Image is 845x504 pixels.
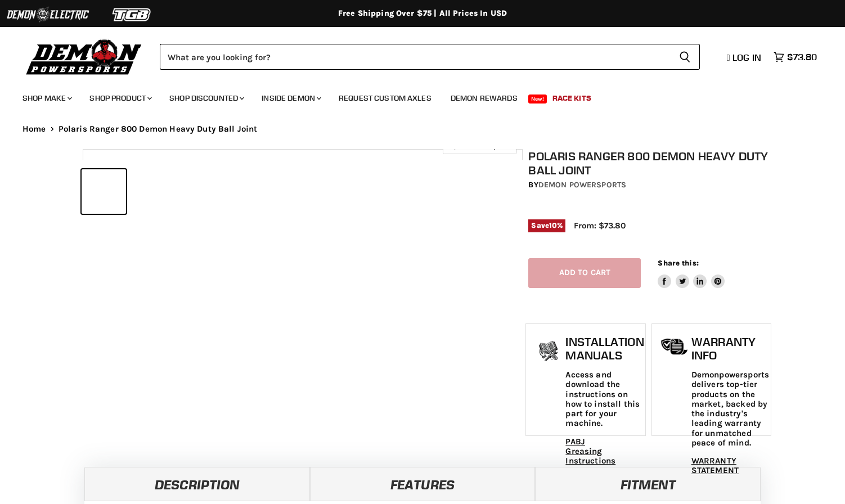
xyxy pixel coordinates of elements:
span: Save % [528,219,565,232]
span: From: $73.80 [574,220,626,231]
button: Search [670,44,700,70]
ul: Main menu [14,82,814,110]
a: Log in [722,52,768,62]
a: Home [23,124,46,134]
a: $73.80 [768,49,822,65]
span: 10 [549,221,557,229]
span: Share this: [658,259,698,267]
img: warranty-icon.png [660,338,689,355]
h1: Installation Manuals [565,335,644,362]
a: Race Kits [544,87,600,110]
a: Description [84,467,310,501]
span: Polaris Ranger 800 Demon Heavy Duty Ball Joint [59,124,258,134]
a: Demon Rewards [442,87,526,110]
input: Search [160,44,670,70]
a: Shop Product [81,87,159,110]
a: PABJ Greasing Instructions [565,437,615,466]
span: Click to expand [448,142,511,150]
h1: Polaris Ranger 800 Demon Heavy Duty Ball Joint [528,149,768,177]
a: Features [310,467,536,501]
h1: Warranty Info [691,335,769,362]
img: Demon Electric Logo 2 [6,4,90,25]
a: Inside Demon [253,87,328,110]
span: New! [528,94,547,103]
span: $73.80 [787,52,817,62]
p: Demonpowersports delivers top-tier products on the market, backed by the industry's leading warra... [691,370,769,448]
a: Shop Make [14,87,79,110]
a: Shop Discounted [161,87,251,110]
a: Fitment [535,467,761,501]
aside: Share this: [658,258,725,288]
div: by [528,179,768,191]
button: IMAGE thumbnail [82,169,126,214]
a: Request Custom Axles [330,87,440,110]
form: Product [160,44,700,70]
img: TGB Logo 2 [90,4,174,25]
p: Access and download the instructions on how to install this part for your machine. [565,370,644,429]
img: Demon Powersports [23,37,146,76]
span: Log in [732,52,761,63]
img: install_manual-icon.png [534,338,563,366]
a: WARRANTY STATEMENT [691,456,739,475]
a: Demon Powersports [538,180,626,190]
